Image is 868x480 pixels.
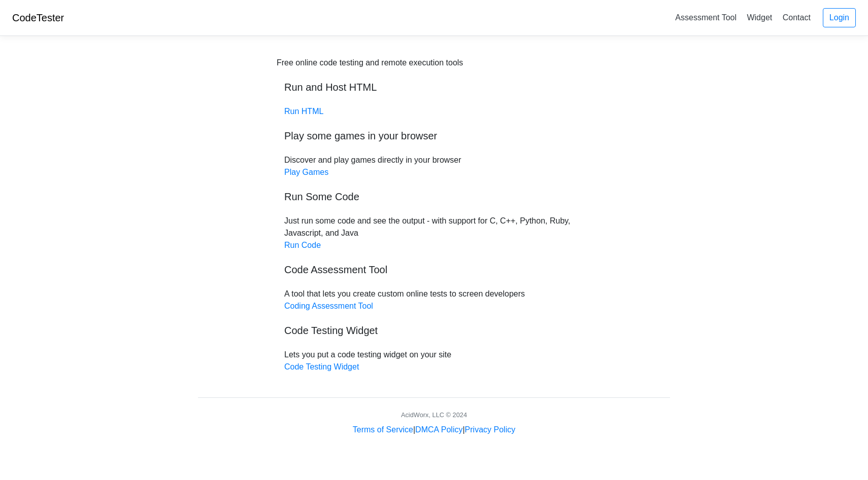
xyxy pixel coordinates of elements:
[671,9,741,26] a: Assessment Tool
[465,425,516,434] a: Privacy Policy
[743,9,776,26] a: Widget
[284,130,584,142] h5: Play some games in your browser
[277,57,463,69] div: Free online code testing and remote execution tools
[277,57,591,373] div: Discover and play games directly in your browser Just run some code and see the output - with sup...
[284,302,373,310] a: Coding Assessment Tool
[284,264,584,276] h5: Code Assessment Tool
[284,81,584,93] h5: Run and Host HTML
[284,107,323,116] a: Run HTML
[353,425,413,434] a: Terms of Service
[284,168,328,176] a: Play Games
[779,9,815,26] a: Contact
[284,362,359,371] a: Code Testing Widget
[284,191,584,203] h5: Run Some Code
[401,410,467,420] div: AcidWorx, LLC © 2024
[415,425,462,434] a: DMCA Policy
[353,424,515,436] div: | |
[823,8,856,27] a: Login
[284,324,584,337] h5: Code Testing Widget
[12,12,64,23] a: CodeTester
[284,241,321,249] a: Run Code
